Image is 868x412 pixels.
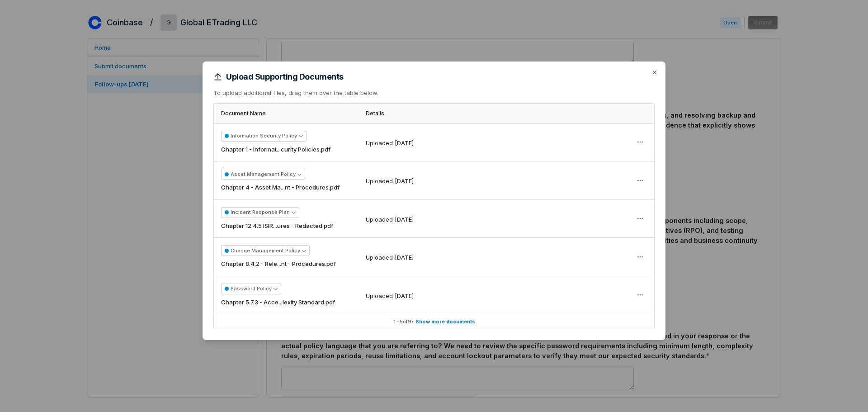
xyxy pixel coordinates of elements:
[221,169,305,180] button: Asset Management Policy
[395,215,414,224] div: [DATE]
[366,292,414,301] div: Uploaded
[366,139,414,148] div: Uploaded
[221,110,351,117] div: Document Name
[214,314,654,329] button: 1 -5of9• Show more documents
[366,215,414,224] div: Uploaded
[221,207,299,218] button: Incident Response Plan
[221,245,310,256] button: Change Management Policy
[221,222,333,231] span: Chapter 12.4.5 ISIR...ures - Redacted.pdf
[366,253,414,262] div: Uploaded
[221,298,335,307] span: Chapter 5.7.3 - Acce...lexity Standard.pdf
[415,318,475,325] span: Show more documents
[213,72,655,81] h2: Upload Supporting Documents
[395,253,414,262] div: [DATE]
[221,183,340,192] span: Chapter 4 - Asset Ma...nt - Procedures.pdf
[221,260,336,269] span: Chapter 8.4.2 - Rele...nt - Procedures.pdf
[221,284,281,294] button: Password Policy
[221,131,307,142] button: Information Security Policy
[366,110,619,117] div: Details
[395,292,414,301] div: [DATE]
[395,177,414,186] div: [DATE]
[366,177,414,186] div: Uploaded
[221,145,330,154] span: Chapter 1 - Informat...curity Policies.pdf
[213,89,655,98] p: To upload additional files, drag them over the table below.
[395,139,414,148] div: [DATE]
